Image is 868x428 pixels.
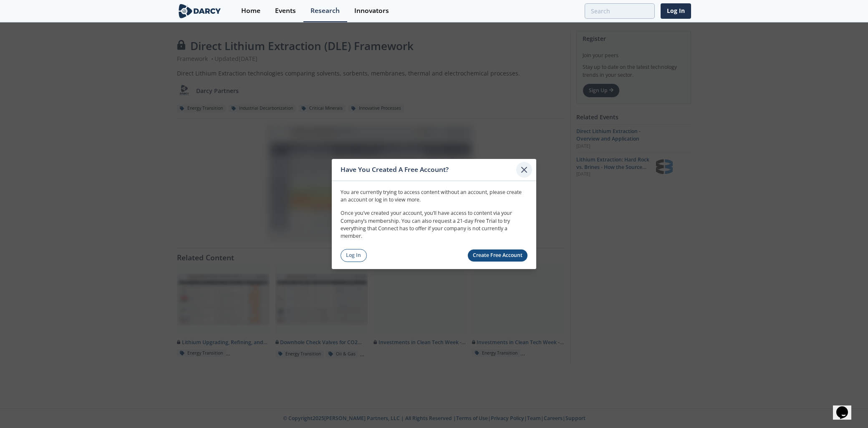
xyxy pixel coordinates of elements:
iframe: chat widget [833,395,860,420]
a: Log In [661,3,691,19]
p: Once you’ve created your account, you’ll have access to content via your Company’s membership. Yo... [341,209,527,240]
img: logo-wide.svg [177,4,222,18]
div: Events [275,8,296,14]
a: Log In [341,249,367,262]
div: Innovators [354,8,389,14]
div: Home [241,8,260,14]
input: Advanced Search [585,3,655,19]
div: Have You Created A Free Account? [341,162,516,178]
p: You are currently trying to access content without an account, please create an account or log in... [341,188,527,204]
div: Research [310,8,340,14]
a: Create Free Account [468,249,528,262]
